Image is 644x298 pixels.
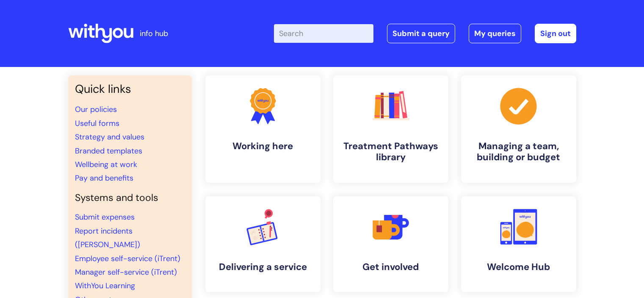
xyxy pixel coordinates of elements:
[387,24,455,43] a: Submit a query
[75,192,185,204] h4: Systems and tools
[75,253,180,264] a: Employee self-service (iTrent)
[205,75,321,183] a: Working here
[75,82,185,96] h3: Quick links
[333,75,448,183] a: Treatment Pathways library
[75,159,137,170] a: Wellbeing at work
[468,141,569,163] h4: Managing a team, building or budget
[535,24,576,43] a: Sign out
[333,196,448,292] a: Get involved
[75,173,133,183] a: Pay and benefits
[75,104,117,114] a: Our policies
[274,24,576,43] div: | -
[468,262,569,273] h4: Welcome Hub
[75,118,119,128] a: Useful forms
[75,212,135,222] a: Submit expenses
[205,196,321,292] a: Delivering a service
[75,281,135,291] a: WithYou Learning
[469,24,521,43] a: My queries
[75,226,140,250] a: Report incidents ([PERSON_NAME])
[212,141,314,152] h4: Working here
[340,141,442,163] h4: Treatment Pathways library
[461,75,576,183] a: Managing a team, building or budget
[75,146,142,156] a: Branded templates
[274,24,373,43] input: Search
[75,132,144,142] a: Strategy and values
[461,196,576,292] a: Welcome Hub
[140,27,168,40] p: info hub
[75,267,177,277] a: Manager self-service (iTrent)
[340,262,442,273] h4: Get involved
[212,262,314,273] h4: Delivering a service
